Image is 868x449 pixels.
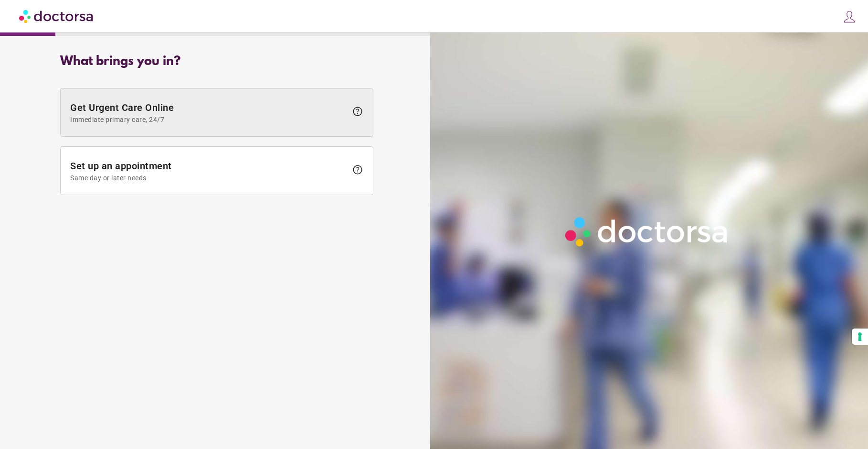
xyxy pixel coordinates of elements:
button: Your consent preferences for tracking technologies [852,329,868,345]
img: Logo-Doctorsa-trans-White-partial-flat.png [561,212,734,251]
span: Same day or later needs [70,174,347,182]
span: Set up an appointment [70,160,347,182]
span: Get Urgent Care Online [70,102,347,123]
div: What brings you in? [60,55,373,69]
img: Doctorsa.com [19,5,95,27]
span: Immediate primary care, 24/7 [70,116,347,123]
span: help [352,164,363,175]
img: icons8-customer-100.png [843,10,856,23]
span: help [352,106,363,117]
